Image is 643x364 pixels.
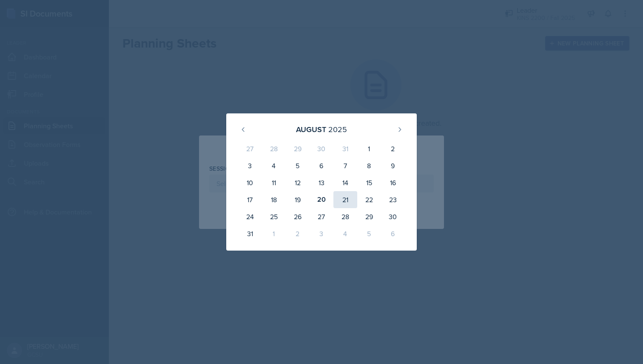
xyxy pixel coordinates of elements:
[238,191,262,208] div: 17
[262,174,286,191] div: 11
[238,157,262,174] div: 3
[357,208,381,225] div: 29
[238,225,262,242] div: 31
[238,174,262,191] div: 10
[262,191,286,208] div: 18
[381,191,405,208] div: 23
[357,174,381,191] div: 15
[310,208,333,225] div: 27
[333,225,357,242] div: 4
[381,140,405,157] div: 2
[286,140,310,157] div: 29
[381,157,405,174] div: 9
[286,157,310,174] div: 5
[310,174,333,191] div: 13
[328,124,347,135] div: 2025
[262,225,286,242] div: 1
[286,174,310,191] div: 12
[381,208,405,225] div: 30
[310,157,333,174] div: 6
[333,174,357,191] div: 14
[262,208,286,225] div: 25
[357,191,381,208] div: 22
[333,140,357,157] div: 31
[357,225,381,242] div: 5
[262,157,286,174] div: 4
[296,124,326,135] div: August
[333,157,357,174] div: 7
[381,174,405,191] div: 16
[286,225,310,242] div: 2
[357,157,381,174] div: 8
[262,140,286,157] div: 28
[286,191,310,208] div: 19
[333,191,357,208] div: 21
[357,140,381,157] div: 1
[310,191,333,208] div: 20
[310,140,333,157] div: 30
[238,140,262,157] div: 27
[333,208,357,225] div: 28
[381,225,405,242] div: 6
[286,208,310,225] div: 26
[310,225,333,242] div: 3
[238,208,262,225] div: 24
